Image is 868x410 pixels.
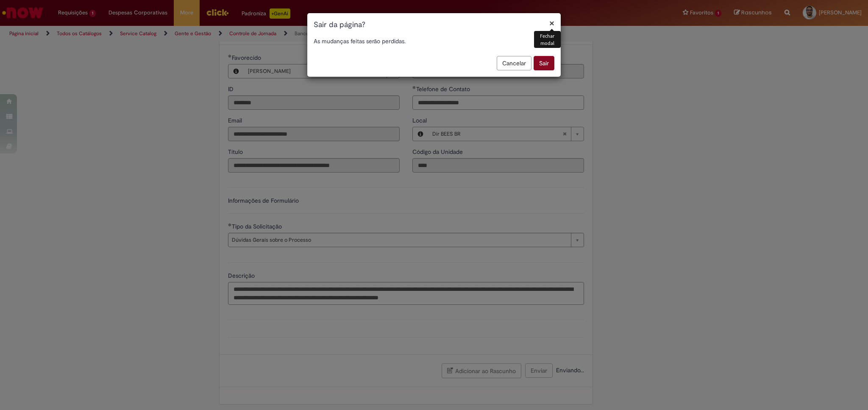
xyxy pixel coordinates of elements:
[534,56,554,70] button: Sair
[534,31,561,48] div: Fechar modal
[314,37,554,45] p: As mudanças feitas serão perdidas.
[549,19,554,28] button: Fechar modal
[497,56,531,70] button: Cancelar
[314,20,554,31] h1: Sair da página?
